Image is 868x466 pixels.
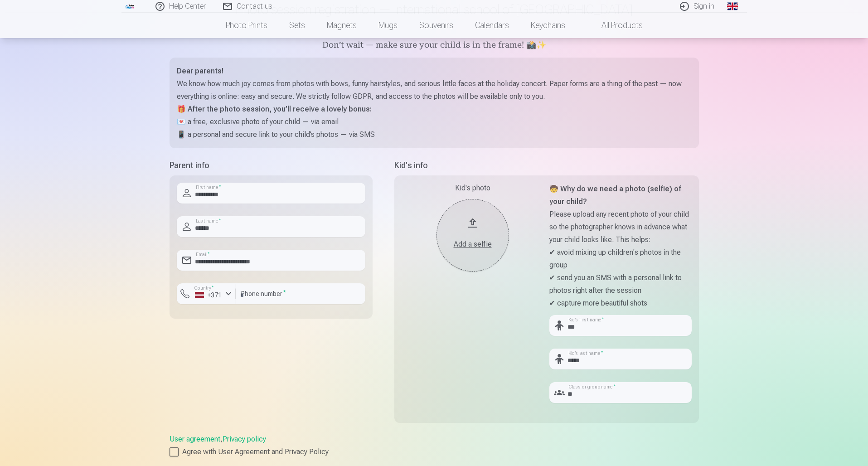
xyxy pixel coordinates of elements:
[464,13,520,38] a: Calendars
[195,291,222,300] div: +371
[408,13,464,38] a: Souvenirs
[170,435,220,443] a: User agreement
[549,272,692,297] p: ✔ send you an SMS with a personal link to photos right after the session
[177,67,223,75] strong: Dear parents!
[436,199,509,272] button: Add a selfie
[177,128,692,141] p: 📱 a personal and secure link to your child’s photos — via SMS
[177,283,236,304] button: Country*+371
[170,447,699,457] label: Agree with User Agreement and Privacy Policy
[520,13,576,38] a: Keychains
[278,13,316,38] a: Sets
[191,285,217,291] label: Country
[549,297,692,310] p: ✔ capture more beautiful shots
[125,4,135,9] img: /fa1
[549,184,681,206] strong: 🧒 Why do we need a photo (selfie) of your child?
[177,78,692,103] p: We know how much joy comes from photos with bows, funny hairstyles, and serious little faces at t...
[170,39,699,52] h5: Don’t wait — make sure your child is in the frame! 📸✨
[177,116,692,128] p: 💌 a free, exclusive photo of your child — via email
[446,239,500,250] div: Add a selfie
[394,159,699,172] h5: Kid's info
[549,246,692,272] p: ✔ avoid mixing up children's photos in the group
[177,105,372,113] strong: 🎁 After the photo session, you’ll receive a lovely bonus:
[576,13,654,38] a: All products
[223,435,266,443] a: Privacy policy
[170,159,373,172] h5: Parent info
[368,13,408,38] a: Mugs
[170,434,699,457] div: ,
[215,13,278,38] a: Photo prints
[402,183,544,194] div: Kid's photo
[549,208,692,246] p: Please upload any recent photo of your child so the photographer knows in advance what your child...
[316,13,368,38] a: Magnets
